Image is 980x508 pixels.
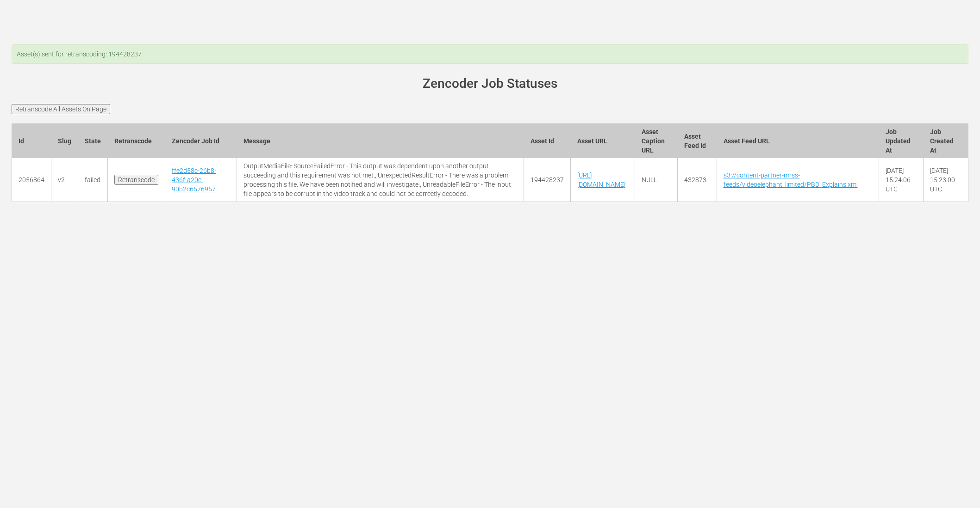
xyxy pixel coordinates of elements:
td: OutputMediaFile::SourceFailedError - This output was dependent upon another output succeeding and... [237,158,524,202]
td: 194428237 [524,158,571,202]
th: Retranscode [108,123,165,158]
th: Asset Caption URL [635,123,678,158]
th: Asset Id [524,123,571,158]
td: v2 [51,158,78,202]
td: 2056864 [12,158,51,202]
td: failed [78,158,108,202]
a: [URL][DOMAIN_NAME] [577,171,625,188]
th: Asset Feed URL [717,123,879,158]
td: [DATE] 15:24:06 UTC [879,158,924,202]
th: Id [12,123,51,158]
td: 432873 [678,158,717,202]
a: s3://content-partner-mrss-feeds/videoelephant_limited/PBD_Explains.xml [724,171,858,188]
td: [DATE] 15:23:00 UTC [924,158,968,202]
th: Job Updated At [879,123,924,158]
div: Asset(s) sent for retranscoding: 194428237 [12,44,968,64]
th: Slug [51,123,78,158]
td: NULL [635,158,678,202]
th: Zencoder Job Id [165,123,237,158]
input: Retranscode All Assets On Page [12,104,110,114]
input: Retranscode [114,175,158,185]
th: State [78,123,108,158]
a: ffe2d58c-26b8-436f-a20e-90b2c6576957 [172,167,216,193]
th: Asset URL [571,123,635,158]
th: Message [237,123,524,158]
th: Job Created At [924,123,968,158]
th: Asset Feed Id [678,123,717,158]
h1: Zencoder Job Statuses [25,77,955,91]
